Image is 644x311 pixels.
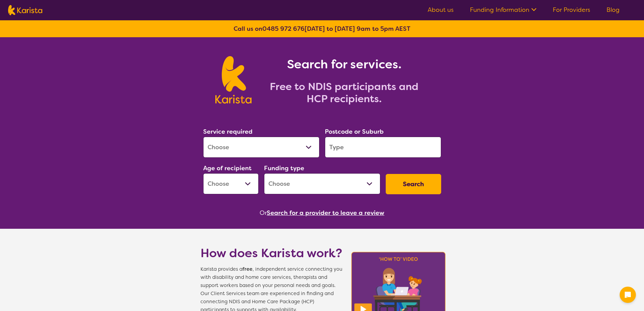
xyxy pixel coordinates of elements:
[470,6,536,14] a: Funding Information
[260,56,429,72] h1: Search for services.
[264,164,304,172] label: Funding type
[262,25,305,33] a: 0485 972 676
[606,6,620,14] a: Blog
[234,25,410,33] b: Call us on [DATE] to [DATE] 9am to 5pm AEST
[242,266,253,272] b: free
[260,208,267,218] span: Or
[325,137,441,158] input: Type
[215,56,252,104] img: Karista logo
[203,128,253,136] label: Service required
[325,128,384,136] label: Postcode or Suburb
[200,245,342,261] h1: How does Karista work?
[267,208,384,218] button: Search for a provider to leave a review
[386,174,441,194] button: Search
[260,81,429,105] h2: Free to NDIS participants and HCP recipients.
[8,5,42,15] img: Karista logo
[553,6,590,14] a: For Providers
[203,164,252,172] label: Age of recipient
[428,6,454,14] a: About us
